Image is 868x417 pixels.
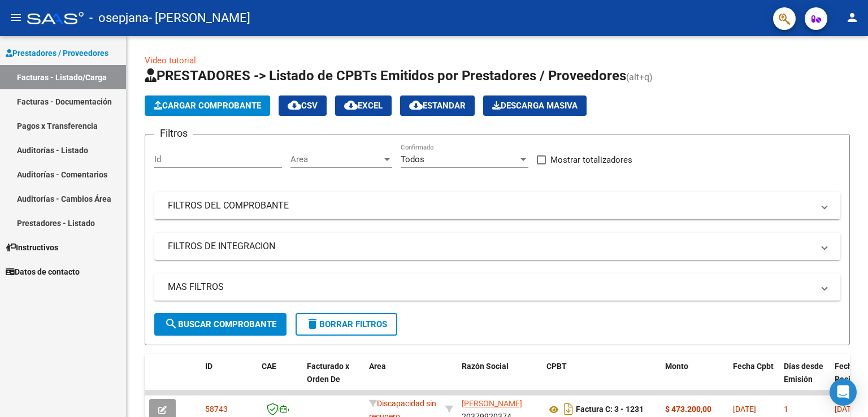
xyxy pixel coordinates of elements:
[462,399,522,408] span: [PERSON_NAME]
[290,154,382,164] span: Area
[835,405,858,414] span: [DATE]
[409,101,466,111] span: Estandar
[661,354,728,404] datatable-header-cell: Monto
[835,362,866,384] span: Fecha Recibido
[145,95,270,116] button: Cargar Comprobante
[626,72,653,82] span: (alt+q)
[205,405,228,414] span: 58743
[457,354,542,404] datatable-header-cell: Razón Social
[201,354,257,404] datatable-header-cell: ID
[401,154,424,164] span: Todos
[492,101,578,111] span: Descarga Masiva
[154,125,193,141] h3: Filtros
[784,405,788,414] span: 1
[154,313,287,336] button: Buscar Comprobante
[168,199,813,212] mat-panel-title: FILTROS DEL COMPROBANTE
[400,95,475,116] button: Estandar
[364,354,441,404] datatable-header-cell: Area
[154,192,840,219] mat-expansion-panel-header: FILTROS DEL COMPROBANTE
[145,68,626,84] span: PRESTADORES -> Listado de CPBTs Emitidos por Prestadores / Proveedores
[154,101,261,111] span: Cargar Comprobante
[665,405,711,414] strong: $ 473.200,00
[369,362,386,371] span: Area
[89,6,149,31] span: - osepjana
[576,405,644,414] strong: Factura C: 3 - 1231
[830,379,857,406] div: Open Intercom Messenger
[168,240,813,253] mat-panel-title: FILTROS DE INTEGRACION
[9,11,23,24] mat-icon: menu
[279,95,327,116] button: CSV
[409,98,423,112] mat-icon: cloud_download
[288,98,301,112] mat-icon: cloud_download
[288,101,318,111] span: CSV
[728,354,779,404] datatable-header-cell: Fecha Cpbt
[483,95,587,116] app-download-masive: Descarga masiva de comprobantes (adjuntos)
[779,354,830,404] datatable-header-cell: Días desde Emisión
[307,362,349,384] span: Facturado x Orden De
[6,47,108,59] span: Prestadores / Proveedores
[344,101,383,111] span: EXCEL
[262,362,276,371] span: CAE
[164,317,178,331] mat-icon: search
[306,319,387,329] span: Borrar Filtros
[306,317,319,331] mat-icon: delete
[784,362,823,384] span: Días desde Emisión
[550,153,632,167] span: Mostrar totalizadores
[205,362,212,371] span: ID
[6,241,58,254] span: Instructivos
[154,273,840,301] mat-expansion-panel-header: MAS FILTROS
[335,95,392,116] button: EXCEL
[546,362,567,371] span: CPBT
[302,354,364,404] datatable-header-cell: Facturado x Orden De
[483,95,587,116] button: Descarga Masiva
[665,362,688,371] span: Monto
[145,55,196,66] a: Video tutorial
[149,6,250,31] span: - [PERSON_NAME]
[257,354,302,404] datatable-header-cell: CAE
[296,313,397,336] button: Borrar Filtros
[733,362,774,371] span: Fecha Cpbt
[6,266,80,278] span: Datos de contacto
[344,98,358,112] mat-icon: cloud_download
[462,362,509,371] span: Razón Social
[164,319,276,329] span: Buscar Comprobante
[542,354,661,404] datatable-header-cell: CPBT
[733,405,756,414] span: [DATE]
[845,11,859,24] mat-icon: person
[154,233,840,260] mat-expansion-panel-header: FILTROS DE INTEGRACION
[168,281,813,293] mat-panel-title: MAS FILTROS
